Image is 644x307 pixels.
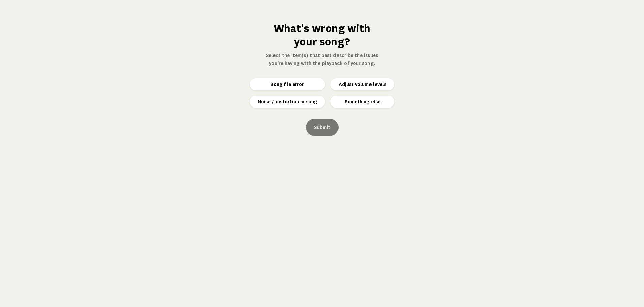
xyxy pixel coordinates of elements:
[306,119,339,136] button: Submit
[263,51,381,67] p: Select the item(s) that best describe the issues you're having with the playback of your song.
[330,96,394,108] button: Something else
[250,96,325,108] button: Noise / distortion in song
[250,78,325,90] button: Song file error
[330,78,394,90] button: Adjust volume levels
[263,22,381,49] h1: What's wrong with your song?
